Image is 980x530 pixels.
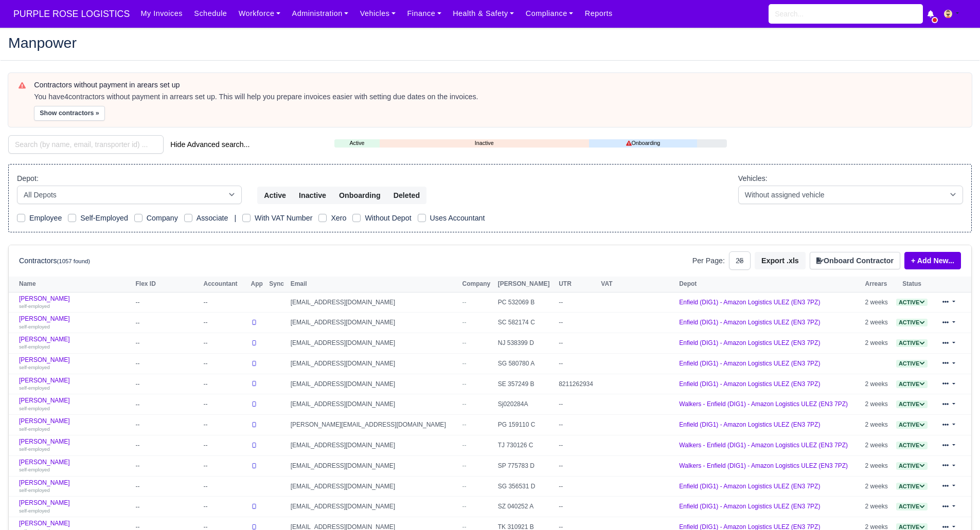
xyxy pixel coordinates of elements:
[679,421,820,428] a: Enfield (DIG1) - Amazon Logistics ULEZ (EN3 7PZ)
[201,497,248,517] td: --
[133,435,201,456] td: --
[288,374,460,394] td: [EMAIL_ADDRESS][DOMAIN_NAME]
[133,313,201,333] td: --
[19,438,131,453] a: [PERSON_NAME] self-employed
[495,415,556,435] td: PG 159110 C
[556,333,598,354] td: --
[201,313,248,333] td: --
[288,497,460,517] td: [EMAIL_ADDRESS][DOMAIN_NAME]
[64,93,68,101] strong: 4
[896,360,928,367] a: Active
[896,339,928,346] a: Active
[80,212,128,224] label: Self-Employed
[679,483,820,490] a: Enfield (DIG1) - Amazon Logistics ULEZ (EN3 7PZ)
[896,400,928,408] a: Active
[679,462,848,469] a: Walkers - Enfield (DIG1) - Amazon Logistics ULEZ (EN3 7PZ)
[164,136,256,153] button: Hide Advanced search...
[292,187,333,204] button: Inactive
[738,173,768,185] label: Vehicles:
[556,476,598,497] td: --
[863,435,893,456] td: 2 weeks
[556,313,598,333] td: --
[810,252,900,269] button: Onboard Contractor
[863,277,893,292] th: Arrears
[233,4,287,24] a: Workforce
[286,4,354,24] a: Administration
[201,476,248,497] td: --
[380,139,589,148] a: Inactive
[266,277,288,292] th: Sync
[135,4,188,24] a: My Invoices
[904,252,961,269] a: + Add New...
[248,277,267,292] th: App
[288,455,460,476] td: [EMAIL_ADDRESS][DOMAIN_NAME]
[19,459,131,473] a: [PERSON_NAME] self-employed
[133,497,201,517] td: --
[896,503,928,510] a: Active
[679,339,820,346] a: Enfield (DIG1) - Amazon Logistics ULEZ (EN3 7PZ)
[334,139,379,148] a: Active
[863,455,893,476] td: 2 weeks
[679,503,820,510] a: Enfield (DIG1) - Amazon Logistics ULEZ (EN3 7PZ)
[201,353,248,374] td: --
[896,462,928,469] a: Active
[201,455,248,476] td: --
[19,257,90,265] h6: Contractors
[19,426,50,432] small: self-employed
[462,462,467,469] span: --
[8,35,972,50] h2: Manpower
[556,353,598,374] td: --
[257,187,293,204] button: Active
[34,92,961,102] div: You have contractors without payment in arrears set up. This will help you prepare invoices easie...
[19,364,50,370] small: self-employed
[19,446,50,452] small: self-employed
[19,508,50,514] small: self-employed
[896,319,928,326] span: Active
[896,380,928,388] a: Active
[556,292,598,313] td: --
[19,487,50,493] small: self-employed
[19,499,131,514] a: [PERSON_NAME] self-employed
[462,503,467,510] span: --
[598,277,676,292] th: VAT
[679,442,848,449] a: Walkers - Enfield (DIG1) - Amazon Logistics ULEZ (EN3 7PZ)
[462,483,467,490] span: --
[288,435,460,456] td: [EMAIL_ADDRESS][DOMAIN_NAME]
[679,299,820,306] a: Enfield (DIG1) - Amazon Logistics ULEZ (EN3 7PZ)
[19,467,50,472] small: self-employed
[201,277,248,292] th: Accountant
[900,252,961,269] div: + Add New...
[147,212,178,224] label: Company
[234,214,236,222] span: |
[896,483,928,490] a: Active
[495,497,556,517] td: SZ 040252 A
[201,333,248,354] td: --
[863,292,893,313] td: 2 weeks
[288,415,460,435] td: [PERSON_NAME][EMAIL_ADDRESS][DOMAIN_NAME]
[401,4,447,24] a: Finance
[692,255,725,267] label: Per Page:
[201,415,248,435] td: --
[460,277,495,292] th: Company
[288,476,460,497] td: [EMAIL_ADDRESS][DOMAIN_NAME]
[579,4,618,24] a: Reports
[201,394,248,415] td: --
[863,476,893,497] td: 2 weeks
[863,374,893,394] td: 2 weeks
[896,400,928,408] span: Active
[896,421,928,428] a: Active
[8,135,164,154] input: Search (by name, email, transporter id) ...
[755,252,806,269] button: Export .xls
[896,299,928,306] a: Active
[19,315,131,330] a: [PERSON_NAME] self-employed
[19,295,131,310] a: [PERSON_NAME] self-employed
[896,421,928,429] span: Active
[332,187,387,204] button: Onboarding
[679,380,820,388] a: Enfield (DIG1) - Amazon Logistics ULEZ (EN3 7PZ)
[133,292,201,313] td: --
[133,415,201,435] td: --
[288,292,460,313] td: [EMAIL_ADDRESS][DOMAIN_NAME]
